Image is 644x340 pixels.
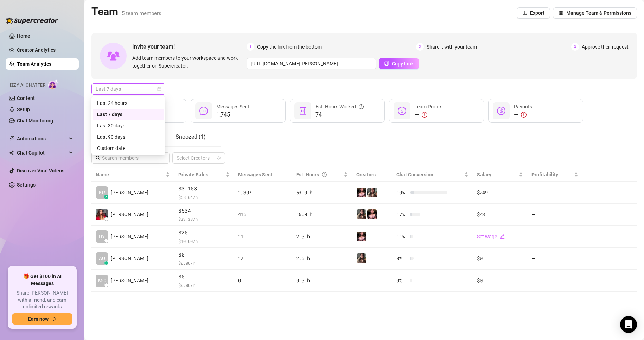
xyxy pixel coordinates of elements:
div: Last 24 hours [97,99,160,107]
span: Copy Link [392,61,414,67]
span: Snoozed ( 1 ) [176,133,206,140]
span: thunderbolt [9,136,15,141]
span: [PERSON_NAME] [111,233,148,240]
span: Share it with your team [427,43,477,51]
button: Export [517,7,550,19]
div: 16.0 h [296,210,348,218]
span: $0 [178,251,229,259]
span: Payouts [514,104,532,109]
div: 12 [238,254,288,262]
span: 1 [247,43,254,51]
div: $0 [477,277,523,284]
div: z [104,195,108,199]
span: question-circle [359,103,364,111]
td: — [527,270,582,292]
span: edit [500,234,505,239]
span: Messages Sent [238,172,273,177]
span: Team Profits [415,104,442,109]
span: AU [99,254,105,262]
a: Settings [17,182,36,188]
div: 2.5 h [296,254,348,262]
th: Name [91,168,174,182]
img: Ryann [367,188,377,197]
div: Last 30 days [93,120,164,131]
a: Content [17,95,35,101]
div: Last 7 days [93,109,164,120]
div: 1,307 [238,189,288,196]
span: [PERSON_NAME] [111,189,148,196]
button: Copy Link [379,58,419,69]
span: Salary [477,172,491,177]
a: Creator Analytics [17,44,73,56]
span: Automations [17,133,67,144]
img: Ryann [367,209,377,219]
div: 415 [238,210,288,218]
td: — [527,226,582,248]
span: KR [99,189,105,196]
span: Invite your team! [132,42,247,51]
div: — [415,111,442,119]
img: logo-BBDzfeDw.svg [6,17,58,24]
span: 8 % [396,254,408,262]
span: Messages Sent [216,104,249,109]
span: MC [98,277,106,284]
th: Creators [352,168,392,182]
a: Setup [17,107,30,112]
span: arrow-right [51,316,56,321]
span: Approve their request [582,43,629,51]
span: hourglass [299,107,307,115]
span: copy [384,61,389,66]
img: Ryann [357,188,366,197]
div: 2.0 h [296,233,348,240]
span: $ 0.00 /h [178,282,229,289]
div: Last 90 days [93,131,164,143]
span: search [96,156,101,160]
img: AI Chatter [48,79,59,89]
div: $0 [477,254,523,262]
span: Add team members to your workspace and work together on Supercreator. [132,54,244,70]
span: question-circle [322,171,327,178]
span: $20 [178,228,229,237]
span: 3 [571,43,579,51]
td: — [527,248,582,270]
td: — [527,182,582,204]
span: team [217,156,221,160]
span: 11 % [396,233,408,240]
span: message [199,107,208,115]
a: Set wageedit [477,234,505,239]
a: Chat Monitoring [17,118,53,124]
span: Copy the link from the bottom [257,43,322,51]
div: Open Intercom Messenger [620,316,637,333]
span: $534 [178,207,229,215]
h2: Team [91,5,161,18]
span: $ 33.38 /h [178,215,229,222]
div: Last 90 days [97,133,160,141]
span: $0 [178,272,229,281]
div: $43 [477,210,523,218]
button: Manage Team & Permissions [553,7,637,19]
a: Team Analytics [17,61,51,67]
span: 🎁 Get $100 in AI Messages [12,273,72,287]
a: Discover Viral Videos [17,168,64,174]
span: dollar-circle [497,107,505,115]
div: 53.0 h [296,189,348,196]
span: 1,745 [216,111,249,119]
span: 2 [416,43,424,51]
span: Earn now [28,316,49,322]
span: exclamation-circle [422,112,427,118]
span: $ 10.00 /h [178,238,229,245]
div: Last 24 hours [93,97,164,109]
span: [PERSON_NAME] [111,254,148,262]
span: exclamation-circle [521,112,527,118]
span: 74 [315,111,364,119]
span: Private Sales [178,172,208,177]
button: Earn nowarrow-right [12,313,72,325]
span: calendar [157,87,161,91]
div: 11 [238,233,288,240]
div: Est. Hours Worked [315,103,364,111]
span: Izzy AI Chatter [10,82,45,89]
img: Ryann [357,232,366,241]
span: [PERSON_NAME] [111,210,148,218]
span: dollar-circle [398,107,406,115]
span: 0 % [396,277,408,284]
